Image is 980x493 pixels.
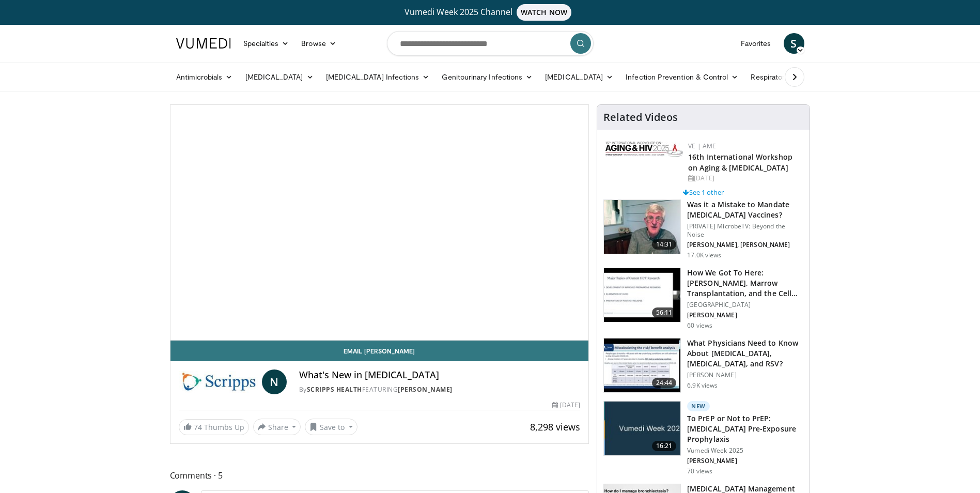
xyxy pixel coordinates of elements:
a: 14:31 Was it a Mistake to Mandate [MEDICAL_DATA] Vaccines? [PRIVATE] MicrobeTV: Beyond the Noise ... [603,199,803,259]
a: 24:44 What Physicians Need to Know About [MEDICAL_DATA], [MEDICAL_DATA], and RSV? [PERSON_NAME] 6... [603,338,803,393]
img: adb1a9ce-fc27-437f-b820-c6ab825aae3d.jpg.150x105_q85_crop-smart_upscale.jpg [604,402,680,455]
a: 56:11 How We Got To Here: [PERSON_NAME], Marrow Transplantation, and the Cell… [GEOGRAPHIC_DATA] ... [603,268,803,330]
a: 16th International Workshop on Aging & [MEDICAL_DATA] [688,152,792,173]
div: [DATE] [688,174,801,183]
h3: How We Got To Here: [PERSON_NAME], Marrow Transplantation, and the Cell… [687,268,803,299]
a: 16:21 New To PrEP or Not to PrEP: [MEDICAL_DATA] Pre-Exposure Prophylaxis Vumedi Week 2025 [PERSO... [603,401,803,475]
img: e8f07e1b-50c7-4cb4-ba1c-2e7d745c9644.150x105_q85_crop-smart_upscale.jpg [604,268,680,322]
a: N [262,369,287,394]
a: Vumedi Week 2025 ChannelWATCH NOW [178,4,803,21]
p: 6.9K views [687,381,718,390]
img: f91047f4-3b1b-4007-8c78-6eacab5e8334.150x105_q85_crop-smart_upscale.jpg [604,200,680,254]
a: S [784,33,804,54]
img: VuMedi Logo [176,38,231,49]
a: 74 Thumbs Up [179,419,249,435]
p: Vumedi Week 2025 [687,446,803,455]
a: Email [PERSON_NAME] [170,341,589,361]
a: Specialties [237,33,295,54]
a: [PERSON_NAME] [398,385,453,394]
a: VE | AME [688,142,716,150]
div: By FEATURING [299,385,580,394]
a: Infection Prevention & Control [619,67,744,87]
h4: Related Videos [603,111,678,124]
a: Respiratory Infections [744,67,841,87]
p: [PERSON_NAME] [687,457,803,465]
p: 70 views [687,467,712,475]
a: Favorites [735,33,777,54]
span: 8,298 views [530,421,580,433]
button: Save to [305,419,357,435]
span: 14:31 [652,239,677,250]
a: Scripps Health [307,385,362,394]
span: Comments 5 [170,469,589,482]
a: [MEDICAL_DATA] [539,67,619,87]
span: 56:11 [652,307,677,318]
p: [PERSON_NAME] [687,371,803,379]
a: Antimicrobials [170,67,239,87]
span: 16:21 [652,441,677,451]
input: Search topics, interventions [387,31,594,56]
p: [GEOGRAPHIC_DATA] [687,301,803,309]
h3: What Physicians Need to Know About [MEDICAL_DATA], [MEDICAL_DATA], and RSV? [687,338,803,369]
h3: Was it a Mistake to Mandate [MEDICAL_DATA] Vaccines? [687,199,803,220]
span: 24:44 [652,378,677,388]
img: Scripps Health [179,369,258,394]
p: 60 views [687,321,712,330]
video-js: Video Player [170,105,589,341]
p: [PERSON_NAME], [PERSON_NAME] [687,241,803,249]
a: See 1 other [683,188,724,197]
div: [DATE] [552,400,580,410]
h3: To PrEP or Not to PrEP: [MEDICAL_DATA] Pre-Exposure Prophylaxis [687,413,803,444]
img: 91589b0f-a920-456c-982d-84c13c387289.150x105_q85_crop-smart_upscale.jpg [604,338,680,392]
p: [PERSON_NAME] [687,311,803,319]
a: Browse [295,33,343,54]
a: [MEDICAL_DATA] [239,67,320,87]
span: WATCH NOW [517,4,571,21]
p: [PRIVATE] MicrobeTV: Beyond the Noise [687,222,803,239]
span: 74 [194,422,202,432]
img: bc2467d1-3f88-49dc-9c22-fa3546bada9e.png.150x105_q85_autocrop_double_scale_upscale_version-0.2.jpg [605,142,683,157]
button: Share [253,419,301,435]
p: 17.0K views [687,251,721,259]
p: New [687,401,710,411]
a: [MEDICAL_DATA] Infections [320,67,436,87]
h4: What's New in [MEDICAL_DATA] [299,369,580,381]
a: Genitourinary Infections [435,67,539,87]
